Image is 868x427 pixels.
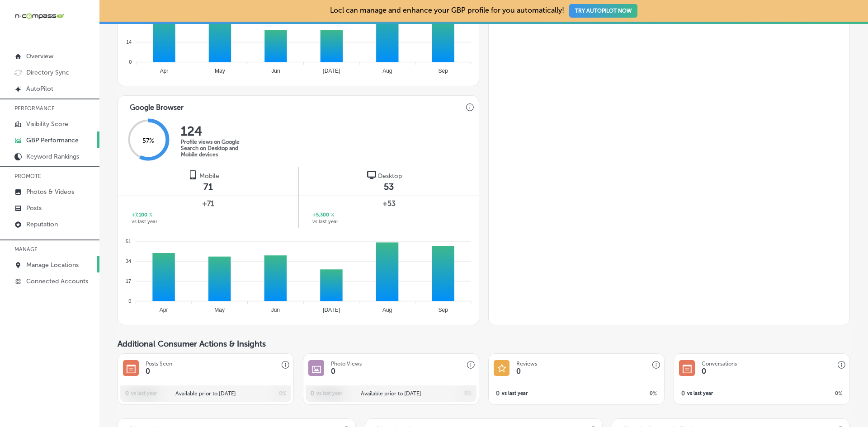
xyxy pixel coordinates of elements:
p: Available prior to [DATE] [361,390,421,397]
tspan: 14 [126,39,132,45]
h2: +5,300 [312,211,334,219]
h3: Conversations [702,361,737,367]
span: % [329,211,334,219]
span: % [653,390,657,397]
h3: Posts Seen [146,361,172,367]
tspan: Sep [439,68,448,74]
h2: +7,100 [132,211,152,219]
p: GBP Performance [26,136,79,144]
span: 53 [384,181,394,192]
tspan: [DATE] [323,68,340,74]
span: +53 [312,198,465,209]
tspan: Apr [160,307,168,313]
h1: 0 [331,367,335,375]
span: % [838,390,842,397]
h3: Reviews [516,361,537,367]
span: 71 [203,181,213,192]
p: Visibility Score [26,120,68,128]
h3: Photo Views [331,361,362,367]
tspan: May [214,307,225,313]
tspan: Apr [160,68,169,74]
span: % [147,211,152,219]
tspan: 51 [126,238,131,244]
tspan: 27 [126,19,132,25]
img: logo [367,170,376,179]
tspan: 0 [128,298,131,304]
img: logo [189,170,198,179]
p: Profile views on Google Search on Desktop and Mobile devices [181,139,253,158]
tspan: [DATE] [323,307,340,313]
button: TRY AUTOPILOT NOW [569,4,637,18]
span: vs last year [312,219,338,224]
span: vs last year [687,391,713,396]
p: Photos & Videos [26,188,74,196]
p: Posts [26,204,42,212]
tspan: 0 [129,59,132,65]
h2: 0 [681,390,685,397]
h1: 0 [702,367,706,375]
span: Desktop [378,172,402,180]
span: 57 % [142,137,154,145]
h2: 0 [762,390,842,397]
h1: 0 [516,367,521,375]
p: AutoPilot [26,85,53,93]
p: Available prior to [DATE] [175,390,236,397]
tspan: May [215,68,225,74]
h2: 0 [496,390,500,397]
p: Manage Locations [26,261,79,269]
span: vs last year [132,219,157,224]
tspan: Sep [439,307,448,313]
p: Connected Accounts [26,277,88,285]
tspan: 17 [126,278,131,284]
h2: 124 [181,124,253,139]
tspan: 34 [126,258,131,264]
h2: 0 [576,390,657,397]
span: +71 [132,198,285,209]
tspan: Aug [382,68,392,74]
h1: 0 [146,367,150,375]
img: 660ab0bf-5cc7-4cb8-ba1c-48b5ae0f18e60NCTV_CLogo_TV_Black_-500x88.png [14,12,64,20]
span: Mobile [199,172,219,180]
p: Overview [26,52,53,60]
tspan: Jun [271,68,280,74]
tspan: Aug [382,307,392,313]
h3: Google Browser [123,96,191,114]
span: vs last year [502,391,528,396]
span: Additional Consumer Actions & Insights [118,339,266,349]
p: Directory Sync [26,69,69,76]
tspan: Jun [271,307,280,313]
p: Keyword Rankings [26,153,79,160]
p: Reputation [26,221,58,228]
